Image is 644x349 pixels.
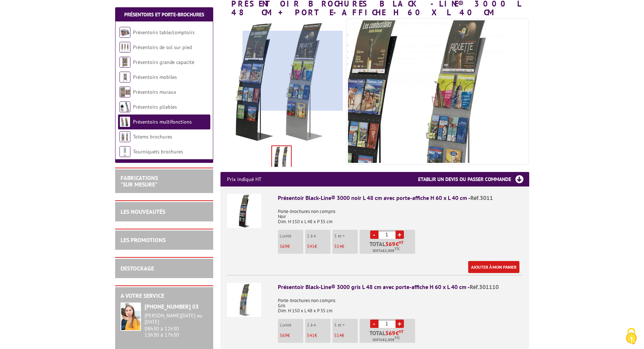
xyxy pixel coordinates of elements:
p: € [334,333,358,338]
span: 682,80 [380,337,392,343]
a: Présentoirs muraux [133,89,176,95]
div: [PERSON_NAME][DATE] au [DATE] [145,313,208,325]
p: L'unité [280,233,303,238]
p: Porte-brochures non compris Noir Dim. H 150 x L 48 x P 35 cm [278,204,523,224]
sup: TTC [394,336,400,340]
sup: TTC [394,247,400,251]
a: FABRICATIONS"Sur Mesure" [121,174,158,188]
p: Porte-brochures non compris Gris Dim. H 150 x L 48 x P 35 cm [278,293,523,313]
a: - [370,320,378,328]
span: Réf.301110 [470,283,499,290]
p: 2 à 4 [307,322,331,328]
a: + [396,230,404,239]
h3: Etablir un devis ou passer commande [418,172,529,186]
span: 541 [307,332,315,338]
a: - [370,230,378,239]
img: Présentoirs de sol sur pied [120,42,130,53]
span: Soit € [373,248,400,254]
span: 514 [334,243,342,249]
p: Total [361,241,415,254]
button: Cookies (fenêtre modale) [619,324,644,349]
a: Ajouter à mon panier [468,261,519,273]
a: LES PROMOTIONS [121,236,166,244]
span: 569 [280,332,287,338]
img: Cookies (fenêtre modale) [622,327,640,345]
span: Soit € [373,337,400,343]
a: Présentoirs pliables [133,104,177,110]
p: 2 à 4 [307,233,331,238]
img: presentoirs_multifonctions_3011.jpg [272,146,291,169]
img: presentoirs_multifonctions_3011.jpg [309,2,527,220]
p: € [280,333,303,338]
h2: A votre service [121,293,208,299]
span: € [396,241,399,247]
div: Présentoir Black-Line® 3000 gris L 48 cm avec porte-affiche H 60 x L 40 cm - [278,283,523,291]
span: 569 [385,241,396,247]
span: 514 [334,332,342,338]
a: Présentoirs de sol sur pied [133,44,192,51]
sup: HT [399,240,404,245]
a: Totems brochures [133,133,172,140]
img: Présentoirs pliables [120,101,130,112]
img: Présentoirs mobiles [120,72,130,83]
a: Tourniquets brochures [133,148,183,155]
strong: [PHONE_NUMBER] 03 [145,303,199,310]
img: Présentoirs table/comptoirs [120,27,130,38]
a: Présentoirs grande capacité [133,59,194,65]
img: Présentoir Black-Line® 3000 gris L 48 cm avec porte-affiche H 60 x L 40 cm [227,283,261,317]
img: Présentoir Black-Line® 3000 noir L 48 cm avec porte-affiche H 60 x L 40 cm [227,194,261,228]
span: 569 [280,243,287,249]
p: 5 et + [334,233,358,238]
a: LES NOUVEAUTÉS [121,208,165,215]
span: Réf.3011 [470,194,493,201]
p: Prix indiqué HT [227,172,262,186]
img: Présentoirs muraux [120,87,130,97]
a: Présentoirs et Porte-brochures [124,11,204,18]
sup: HT [399,329,404,334]
p: € [307,244,331,249]
p: L'unité [280,322,303,328]
div: 08h30 à 12h30 13h30 à 17h30 [145,313,208,338]
img: Tourniquets brochures [120,146,130,157]
p: Total [361,330,415,343]
span: 541 [307,243,315,249]
p: € [280,244,303,249]
a: Présentoirs mobiles [133,74,177,80]
span: 569 [385,330,396,336]
p: 5 et + [334,322,358,328]
img: widget-service.jpg [121,302,141,331]
img: Totems brochures [120,131,130,142]
div: Présentoir Black-Line® 3000 noir L 48 cm avec porte-affiche H 60 x L 40 cm - [278,194,523,202]
p: € [307,333,331,338]
img: Présentoirs multifonctions [120,116,130,127]
a: DESTOCKAGE [121,265,154,272]
a: + [396,320,404,328]
span: € [396,330,399,336]
span: 682,80 [380,248,392,254]
p: € [334,244,358,249]
img: Présentoirs grande capacité [120,57,130,68]
a: Présentoirs multifonctions [133,119,192,125]
a: Présentoirs table/comptoirs [133,29,195,36]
